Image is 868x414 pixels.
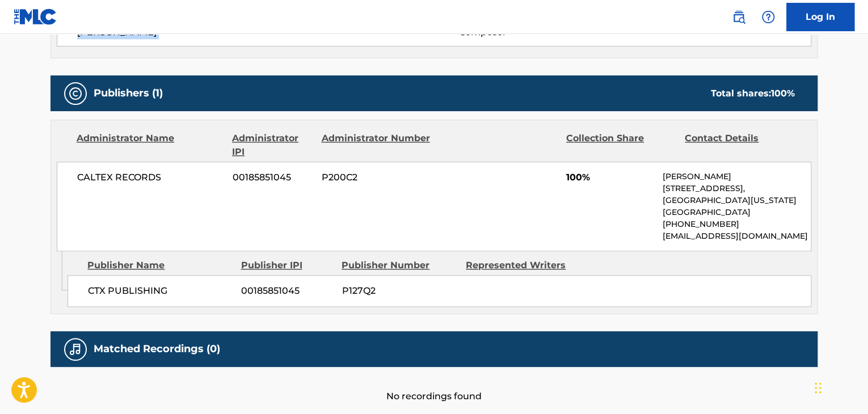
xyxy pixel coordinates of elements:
[663,183,811,195] p: [STREET_ADDRESS],
[566,132,676,159] div: Collection Share
[663,230,811,242] p: [EMAIL_ADDRESS][DOMAIN_NAME]
[663,206,811,218] p: [GEOGRAPHIC_DATA]
[342,284,457,298] span: P127Q2
[77,132,224,159] div: Administrator Name
[232,132,313,159] div: Administrator IPI
[815,371,821,405] div: Drag
[685,132,795,159] div: Contact Details
[786,3,854,31] a: Log In
[761,10,775,24] img: help
[94,343,220,356] h5: Matched Recordings (0)
[77,171,224,184] span: CALTEX RECORDS
[94,87,163,100] h5: Publishers (1)
[566,171,654,184] span: 100%
[321,132,431,159] div: Administrator Number
[241,259,333,272] div: Publisher IPI
[50,367,818,403] div: No recordings found
[69,343,82,356] img: Matched Recordings
[69,87,82,100] img: Publishers
[757,6,779,28] div: Help
[663,171,811,183] p: [PERSON_NAME]
[663,195,811,206] p: [GEOGRAPHIC_DATA][US_STATE]
[342,259,457,272] div: Publisher Number
[14,9,57,25] img: MLC Logo
[466,259,582,272] div: Represented Writers
[732,10,745,24] img: search
[771,88,795,99] span: 100 %
[727,6,750,28] a: Public Search
[811,360,868,414] iframe: Chat Widget
[322,171,432,184] span: P200C2
[88,284,233,298] span: CTX PUBLISHING
[87,259,232,272] div: Publisher Name
[663,218,811,230] p: [PHONE_NUMBER]
[233,171,313,184] span: 00185851045
[711,87,795,100] div: Total shares:
[241,284,333,298] span: 00185851045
